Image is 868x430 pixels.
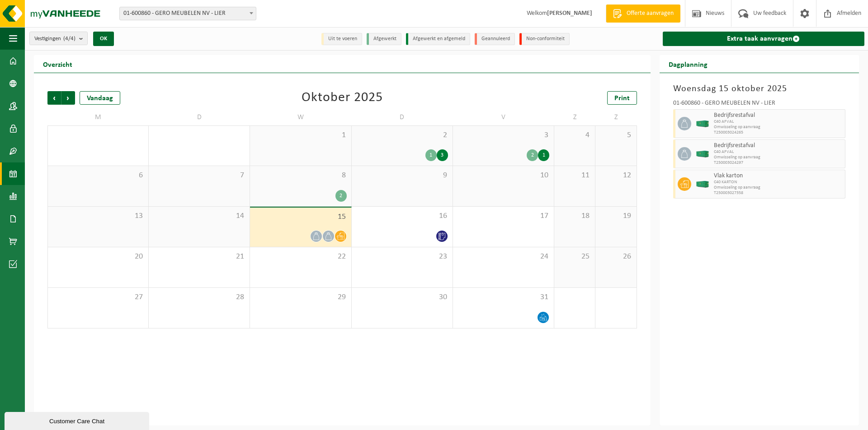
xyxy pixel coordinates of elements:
span: T250003024297 [714,160,843,166]
span: T250003024265 [714,130,843,135]
span: 21 [153,252,245,262]
span: 11 [559,171,590,180]
span: 17 [458,211,549,221]
span: Omwisseling op aanvraag [714,185,843,190]
span: C40 AFVAL [714,149,843,155]
span: 12 [600,171,632,180]
span: 15 [255,212,346,222]
span: Bedrijfsrestafval [714,112,843,119]
td: V [453,109,554,125]
span: 4 [559,130,590,140]
div: 2 [335,190,347,202]
span: 5 [600,130,632,140]
button: OK [93,32,114,46]
td: W [250,109,351,125]
td: D [149,109,250,125]
span: 16 [356,211,448,221]
span: 19 [600,211,632,221]
div: 1 [425,149,437,161]
span: 9 [356,171,448,180]
span: 27 [52,292,144,302]
span: T250003027358 [714,190,843,196]
h2: Overzicht [34,55,81,73]
span: Offerte aanvragen [624,9,676,18]
span: 30 [356,292,448,302]
div: 3 [437,149,448,161]
span: 10 [458,171,549,180]
img: HK-XC-40-GN-00 [696,151,709,157]
a: Extra taak aanvragen [663,32,864,46]
li: Uit te voeren [321,33,362,45]
span: 3 [458,130,549,140]
span: 14 [153,211,245,221]
td: M [47,109,149,125]
img: HK-XC-40-GN-00 [696,181,709,188]
span: 25 [559,252,590,262]
span: Print [614,95,630,102]
span: 2 [356,130,448,140]
li: Non-conformiteit [519,33,570,45]
span: 31 [458,292,549,302]
li: Afgewerkt [367,33,401,45]
span: 29 [255,292,346,302]
div: Vandaag [80,91,120,105]
span: Vlak karton [714,172,843,180]
span: 8 [255,171,346,180]
span: 23 [356,252,448,262]
span: Vestigingen [34,32,75,46]
button: Vestigingen(4/4) [29,32,88,45]
span: Omwisseling op aanvraag [714,155,843,160]
span: 22 [255,252,346,262]
div: 2 [527,149,538,161]
a: Offerte aanvragen [606,5,680,23]
span: 24 [458,252,549,262]
span: 20 [52,252,144,262]
div: Oktober 2025 [302,91,383,105]
li: Geannuleerd [475,33,515,45]
span: 13 [52,211,144,221]
span: 26 [600,252,632,262]
span: 01-600860 - GERO MEUBELEN NV - LIER [120,7,256,20]
span: 7 [153,171,245,180]
td: Z [595,109,637,125]
span: Volgende [61,91,75,105]
span: Omwisseling op aanvraag [714,125,843,130]
span: 6 [52,171,144,180]
div: 1 [538,149,549,161]
span: 1 [255,130,346,140]
li: Afgewerkt en afgemeld [406,33,470,45]
img: HK-XC-40-GN-00 [696,120,709,127]
span: C40 KARTON [714,180,843,185]
iframe: chat widget [5,410,151,430]
span: 18 [559,211,590,221]
h3: Woensdag 15 oktober 2025 [673,82,845,96]
span: Bedrijfsrestafval [714,142,843,149]
td: Z [554,109,595,125]
strong: [PERSON_NAME] [547,10,592,17]
span: C40 AFVAL [714,119,843,125]
div: 01-600860 - GERO MEUBELEN NV - LIER [673,100,845,109]
td: D [352,109,453,125]
span: 28 [153,292,245,302]
h2: Dagplanning [660,55,717,73]
count: (4/4) [63,36,75,42]
a: Print [607,91,637,105]
span: Vorige [47,91,61,105]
